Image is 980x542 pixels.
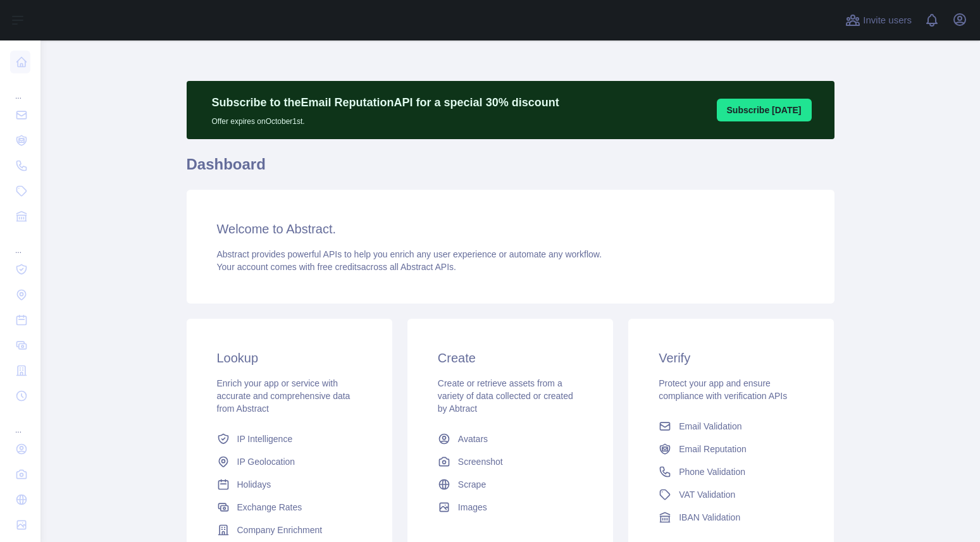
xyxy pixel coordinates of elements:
a: VAT Validation [654,483,809,506]
a: Images [433,496,588,519]
span: Email Validation [679,420,741,433]
div: ... [10,410,30,435]
button: Invite users [843,10,914,30]
span: IP Intelligence [237,433,293,445]
a: Email Reputation [654,438,809,460]
a: Company Enrichment [212,519,367,541]
span: Avatars [458,433,488,445]
span: Screenshot [458,455,503,468]
p: Offer expires on October 1st. [212,111,559,126]
h3: Create [438,349,583,367]
span: Enrich your app or service with accurate and comprehensive data from Abstract [217,378,350,414]
h3: Verify [659,349,803,367]
span: Scrape [458,478,486,491]
span: Abstract provides powerful APIs to help you enrich any user experience or automate any workflow. [217,249,602,259]
span: Images [458,501,487,514]
a: Holidays [212,473,367,496]
a: Exchange Rates [212,496,367,519]
span: free credits [318,262,361,272]
div: ... [10,230,30,256]
h3: Lookup [217,349,362,367]
a: Email Validation [654,415,809,438]
h1: Dashboard [187,154,834,185]
button: Subscribe [DATE] [717,99,812,121]
span: Phone Validation [679,465,745,478]
span: Company Enrichment [237,524,323,536]
span: Exchange Rates [237,501,302,514]
a: Phone Validation [654,460,809,483]
h3: Welcome to Abstract. [217,220,804,238]
div: ... [10,76,30,101]
a: Avatars [433,428,588,450]
span: VAT Validation [679,488,735,501]
span: Email Reputation [679,443,747,455]
p: Subscribe to the Email Reputation API for a special 30 % discount [212,94,559,111]
span: Holidays [237,478,271,491]
a: IBAN Validation [654,506,809,529]
span: IP Geolocation [237,455,295,468]
span: Protect your app and ensure compliance with verification APIs [659,378,787,401]
span: Your account comes with across all Abstract APIs. [217,262,456,272]
a: IP Intelligence [212,428,367,450]
a: Scrape [433,473,588,496]
span: IBAN Validation [679,511,740,524]
a: Screenshot [433,450,588,473]
span: Create or retrieve assets from a variety of data collected or created by Abtract [438,378,573,414]
span: Invite users [863,13,912,28]
a: IP Geolocation [212,450,367,473]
